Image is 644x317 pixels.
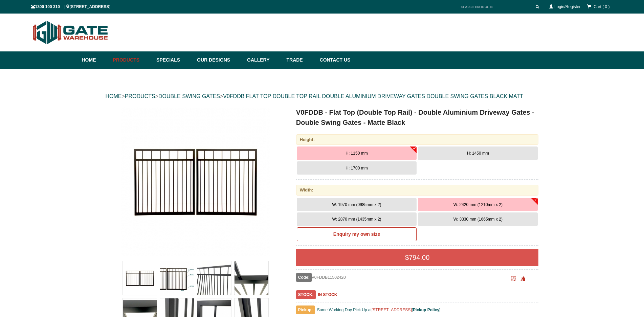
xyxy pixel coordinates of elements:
[346,151,368,156] span: H: 1150 mm
[160,261,194,295] img: V0FDDB - Flat Top (Double Top Rail) - Double Aluminium Driveway Gates - Double Swing Gates - Matt...
[121,107,270,256] img: V0FDDB - Flat Top (Double Top Rail) - Double Aluminium Driveway Gates - Double Swing Gates - Matt...
[283,51,316,69] a: Trade
[297,161,417,175] button: H: 1700 mm
[296,273,312,282] span: Code:
[106,86,539,107] div: > > >
[316,51,351,69] a: Contact Us
[223,93,523,99] a: V0FDDB FLAT TOP DOUBLE TOP RAIL DOUBLE ALUMINIUM DRIVEWAY GATES DOUBLE SWING GATES BLACK MATT
[125,93,155,99] a: PRODUCTS
[594,4,609,9] span: Cart ( 0 )
[409,254,429,261] span: 794.00
[31,4,111,9] span: 1300 100 310 | [STREET_ADDRESS]
[194,51,244,69] a: Our Designs
[418,198,538,211] button: W: 2420 mm (1210mm x 2)
[123,261,157,295] img: V0FDDB - Flat Top (Double Top Rail) - Double Aluminium Driveway Gates - Double Swing Gates - Matt...
[296,273,498,282] div: V0FDDB11502420
[453,217,503,222] span: W: 3330 mm (1665mm x 2)
[296,249,539,266] div: $
[296,185,539,195] div: Width:
[511,277,516,282] a: Click to enlarge and scan to share.
[297,212,417,226] button: W: 2870 mm (1435mm x 2)
[31,17,110,48] img: Gate Warehouse
[244,51,283,69] a: Gallery
[346,166,368,171] span: H: 1700 mm
[332,217,381,222] span: W: 2870 mm (1435mm x 2)
[458,3,533,11] input: SEARCH PRODUCTS
[106,107,285,256] a: V0FDDB - Flat Top (Double Top Rail) - Double Aluminium Driveway Gates - Double Swing Gates - Matt...
[297,198,417,211] button: W: 1970 mm (0985mm x 2)
[333,231,380,237] b: Enquiry my own size
[372,308,412,312] a: [STREET_ADDRESS]
[296,290,316,299] span: STOCK:
[82,51,110,69] a: Home
[235,261,268,295] img: V0FDDB - Flat Top (Double Top Rail) - Double Aluminium Driveway Gates - Double Swing Gates - Matt...
[453,202,503,207] span: W: 2420 mm (1210mm x 2)
[197,261,231,295] img: V0FDDB - Flat Top (Double Top Rail) - Double Aluminium Driveway Gates - Double Swing Gates - Matt...
[297,227,417,242] a: Enquiry my own size
[296,305,315,314] span: Pickup:
[520,276,526,281] span: Click to copy the URL
[153,51,194,69] a: Specials
[418,146,538,160] button: H: 1450 mm
[296,107,539,128] h1: V0FDDB - Flat Top (Double Top Rail) - Double Aluminium Driveway Gates - Double Swing Gates - Matt...
[297,146,417,160] button: H: 1150 mm
[296,134,539,145] div: Height:
[318,292,337,297] b: IN STOCK
[158,93,220,99] a: DOUBLE SWING GATES
[467,151,489,156] span: H: 1450 mm
[106,93,122,99] a: HOME
[332,202,381,207] span: W: 1970 mm (0985mm x 2)
[317,308,441,312] span: Same Working Day Pick Up at [ ]
[554,4,580,9] a: Login/Register
[413,308,439,312] a: Pickup Policy
[110,51,153,69] a: Products
[418,212,538,226] button: W: 3330 mm (1665mm x 2)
